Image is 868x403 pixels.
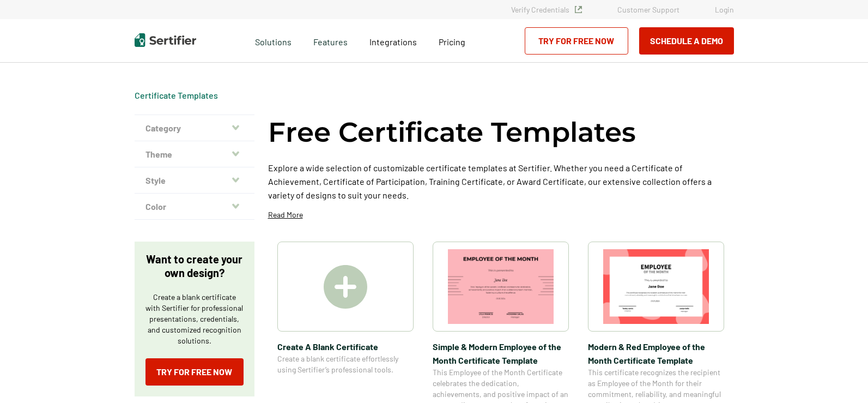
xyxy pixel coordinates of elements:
a: Verify Credentials [511,5,582,14]
p: Want to create your own design? [145,252,244,280]
img: Create A Blank Certificate [324,265,367,309]
span: Modern & Red Employee of the Month Certificate Template [588,340,724,367]
span: Solutions [255,34,292,47]
span: Create a blank certificate effortlessly using Sertifier’s professional tools. [277,353,414,375]
a: Customer Support [617,5,679,14]
button: Style [135,167,254,194]
div: Breadcrumb [135,90,218,101]
span: Pricing [439,37,465,47]
a: Try for Free Now [145,358,244,386]
p: Explore a wide selection of customizable certificate templates at Sertifier. Whether you need a C... [268,161,734,202]
span: Create A Blank Certificate [277,340,414,353]
span: Simple & Modern Employee of the Month Certificate Template [433,340,569,367]
button: Category [135,115,254,141]
a: Integrations [369,34,417,47]
span: Integrations [369,37,417,47]
a: Try for Free Now [525,27,628,55]
a: Pricing [439,34,465,47]
img: Simple & Modern Employee of the Month Certificate Template [448,249,554,324]
span: Features [313,34,348,47]
button: Theme [135,141,254,167]
img: Verified [575,6,582,13]
img: Modern & Red Employee of the Month Certificate Template [603,249,709,324]
h1: Free Certificate Templates [268,115,636,150]
p: Create a blank certificate with Sertifier for professional presentations, credentials, and custom... [145,292,244,346]
button: Color [135,194,254,220]
a: Certificate Templates [135,90,218,100]
a: Login [715,5,734,14]
img: Sertifier | Digital Credentialing Platform [135,33,196,47]
p: Read More [268,209,303,220]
